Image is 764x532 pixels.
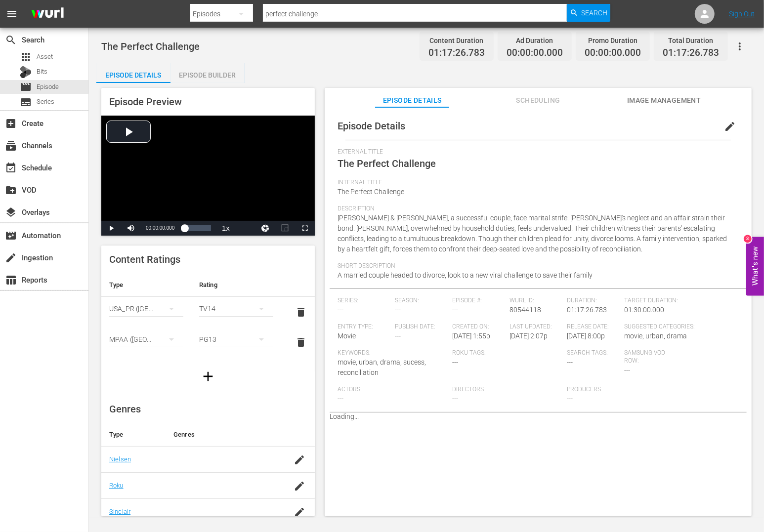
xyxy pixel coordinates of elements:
[338,205,734,213] span: Description
[663,34,719,47] div: Total Duration
[109,295,183,323] div: USA_PR ([GEOGRAPHIC_DATA])
[729,10,755,18] a: Sign Out
[452,332,490,340] span: [DATE] 1:55p
[170,63,245,87] div: Episode Builder
[101,273,315,358] table: simple table
[452,358,458,366] span: ---
[338,179,734,187] span: Internal Title
[509,297,562,305] span: Wurl ID:
[624,349,677,365] span: Samsung VOD Row:
[567,349,619,357] span: Search Tags:
[582,4,608,22] span: Search
[5,230,17,242] span: Automation
[5,252,17,264] span: Ingestion
[5,118,17,129] span: Create
[20,51,32,63] span: Asset
[96,63,170,87] div: Episode Details
[109,508,130,515] a: Sinclair
[567,306,607,314] span: 01:17:26.783
[24,2,71,26] img: ans4CAIJ8jUAAAAAAAAAAAAAAAAAAAAAAAAgQb4GAAAAAAAAAAAAAAAAAAAAAAAAJMjXAAAAAAAAAAAAAAAAAAAAAAAAgAT5G...
[585,34,641,47] div: Promo Duration
[109,482,124,489] a: Roku
[255,221,275,236] button: Jump To Time
[184,225,211,231] div: Progress Bar
[375,94,449,107] span: Episode Details
[338,323,390,331] span: Entry Type:
[567,358,573,366] span: ---
[199,295,273,323] div: TV14
[109,253,180,265] span: Content Ratings
[146,225,174,231] span: 00:00:00.000
[567,4,610,22] button: Search
[275,221,295,236] button: Picture-in-Picture
[121,221,141,236] button: Mute
[395,297,447,305] span: Season:
[5,140,17,152] span: Channels
[37,82,59,92] span: Episode
[585,47,641,59] span: 00:00:00.000
[338,349,447,357] span: Keywords:
[395,323,447,331] span: Publish Date:
[567,386,677,394] span: Producers
[338,297,390,305] span: Series:
[624,323,734,331] span: Suggested Categories:
[216,221,236,236] button: Playback Rate
[295,336,307,348] span: delete
[37,97,54,107] span: Series
[744,235,752,243] div: 3
[624,306,664,314] span: 01:30:00.000
[289,330,313,354] button: delete
[5,274,17,286] span: Reports
[452,323,505,331] span: Created On:
[101,41,200,52] span: The Perfect Challenge
[96,63,170,83] button: Episode Details
[20,81,32,93] span: Episode
[452,297,505,305] span: Episode #:
[338,332,356,340] span: Movie
[338,271,593,279] span: A married couple headed to divorce, look to a new viral challenge to save their family
[101,423,166,447] th: Type
[109,403,141,415] span: Genres
[101,273,191,297] th: Type
[663,47,719,59] span: 01:17:26.783
[507,47,563,59] span: 00:00:00.000
[191,273,281,297] th: Rating
[37,52,53,62] span: Asset
[624,366,630,374] span: ---
[567,332,605,340] span: [DATE] 8:00p
[746,237,764,295] button: Open Feedback Widget
[395,332,401,340] span: ---
[338,358,426,376] span: movie, urban, drama, sucess, reconciliation
[199,326,273,353] div: PG13
[501,94,575,107] span: Scheduling
[166,423,284,447] th: Genres
[338,395,343,403] span: ---
[5,206,17,218] span: Overlays
[338,386,447,394] span: Actors
[567,323,619,331] span: Release Date:
[5,34,17,46] span: Search
[452,306,458,314] span: ---
[624,297,734,305] span: Target Duration:
[170,63,245,83] button: Episode Builder
[37,67,47,77] span: Bits
[101,116,315,236] div: Video Player
[330,412,747,420] p: Loading...
[428,34,485,47] div: Content Duration
[20,96,32,108] span: Series
[5,184,17,196] span: VOD
[101,221,121,236] button: Play
[109,326,183,353] div: MPAA ([GEOGRAPHIC_DATA])
[452,386,562,394] span: Directors
[338,214,727,253] span: [PERSON_NAME] & [PERSON_NAME], a successful couple, face marital strife. [PERSON_NAME]'s neglect ...
[395,306,401,314] span: ---
[509,306,541,314] span: 80544118
[507,34,563,47] div: Ad Duration
[338,148,734,156] span: External Title
[6,8,18,20] span: menu
[338,262,734,270] span: Short Description
[289,300,313,324] button: delete
[109,96,182,108] span: Episode Preview
[338,158,436,169] span: The Perfect Challenge
[109,455,131,463] a: Nielsen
